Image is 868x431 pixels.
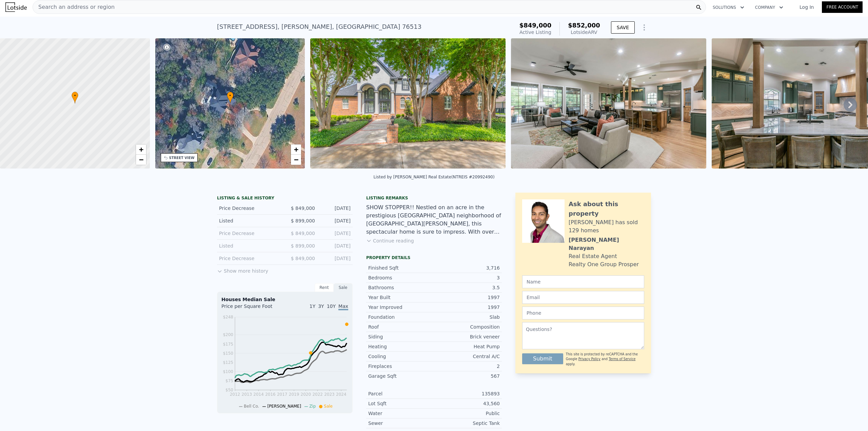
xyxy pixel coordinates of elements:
span: • [227,93,234,99]
a: Free Account [822,1,863,13]
a: Privacy Policy [578,357,600,361]
img: Sale: 167032087 Parcel: 95782564 [511,38,706,169]
div: Year Improved [368,304,434,311]
div: 3 [434,274,500,281]
div: This site is protected by reCAPTCHA and the Google and apply. [566,352,644,367]
div: [PERSON_NAME] Narayan [569,236,644,252]
button: Solutions [707,1,750,14]
div: [DATE] [320,255,351,262]
div: Sewer [368,420,434,427]
div: Central A/C [434,353,500,360]
a: Zoom out [291,155,301,165]
div: Lot Sqft [368,400,434,407]
div: Rent [315,283,334,292]
tspan: $248 [223,315,233,319]
div: 3.5 [434,284,500,291]
div: Septic Tank [434,420,500,427]
div: Listed [219,217,279,224]
span: • [72,93,78,99]
span: 1Y [310,303,315,309]
span: Sale [324,404,333,409]
div: [PERSON_NAME] has sold 129 homes [569,218,644,235]
div: Heat Pump [434,343,500,350]
div: 135893 [434,390,500,397]
div: Heating [368,343,434,350]
div: Foundation [368,314,434,320]
span: 3Y [318,303,324,309]
div: Price Decrease [219,230,279,237]
tspan: $75 [225,378,233,383]
div: STREET VIEW [169,155,195,160]
tspan: $125 [223,360,233,365]
tspan: 2016 [265,392,276,397]
tspan: 2017 [277,392,288,397]
a: Zoom in [136,144,146,155]
div: Ask about this property [569,199,644,218]
tspan: 2014 [253,392,264,397]
span: − [139,155,143,164]
span: Zip [309,404,316,409]
div: 43,560 [434,400,500,407]
tspan: $100 [223,369,233,374]
div: [DATE] [320,230,351,237]
tspan: $200 [223,332,233,337]
div: • [72,92,78,103]
div: Property details [366,255,502,260]
div: Finished Sqft [368,265,434,271]
span: $852,000 [568,22,600,29]
a: Log In [791,4,822,11]
div: Roof [368,324,434,330]
div: [DATE] [320,242,351,249]
div: 1997 [434,294,500,301]
div: • [227,92,234,103]
div: SHOW STOPPER!! Nestled on an acre in the prestigious [GEOGRAPHIC_DATA] neighborhood of [GEOGRAPHI... [366,203,502,236]
div: Price per Square Foot [221,303,285,314]
span: Bell Co. [244,404,259,409]
div: [DATE] [320,217,351,224]
div: Listed by [PERSON_NAME] Real Estate (NTREIS #20992490) [373,175,494,179]
input: Name [522,275,644,288]
div: Listing remarks [366,195,502,201]
div: Composition [434,324,500,330]
div: Water [368,410,434,417]
div: Houses Median Sale [221,296,348,303]
div: Cooling [368,353,434,360]
div: Year Built [368,294,434,301]
span: Search an address or region [33,3,115,11]
span: − [294,155,298,164]
span: 10Y [327,303,336,309]
tspan: $150 [223,351,233,356]
img: Lotside [5,2,27,12]
tspan: 2023 [324,392,335,397]
tspan: 2013 [242,392,252,397]
div: Price Decrease [219,205,279,212]
div: Siding [368,333,434,340]
div: Garage Sqft [368,373,434,379]
div: Brick veneer [434,333,500,340]
div: 1997 [434,304,500,311]
div: Bathrooms [368,284,434,291]
button: Show more history [217,265,268,274]
button: Show Options [637,21,651,34]
tspan: 2022 [313,392,323,397]
div: [STREET_ADDRESS] , [PERSON_NAME] , [GEOGRAPHIC_DATA] 76513 [217,22,421,32]
input: Phone [522,307,644,319]
span: $ 849,000 [291,256,315,261]
div: Slab [434,314,500,320]
span: $ 899,000 [291,243,315,249]
a: Zoom out [136,155,146,165]
span: Active Listing [519,30,551,35]
a: Terms of Service [609,357,635,361]
span: [PERSON_NAME] [267,404,301,409]
div: Sale [334,283,353,292]
div: 567 [434,373,500,379]
div: [DATE] [320,205,351,212]
span: $849,000 [519,22,552,29]
div: Price Decrease [219,255,279,262]
div: 3,716 [434,265,500,271]
span: $ 849,000 [291,205,315,211]
input: Email [522,291,644,304]
button: Continue reading [366,237,414,244]
div: Lotside ARV [568,29,600,36]
div: Parcel [368,390,434,397]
